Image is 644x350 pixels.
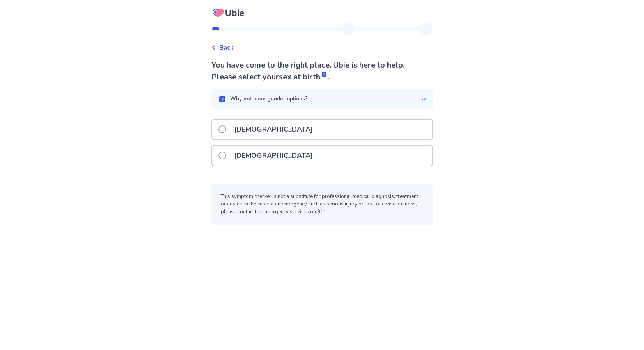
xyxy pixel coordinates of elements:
p: Why not more gender options? [230,95,308,103]
p: You have come to the right place. Ubie is here to help. Please select your . [211,59,433,83]
span: sex at birth [279,71,328,82]
span: Back [219,43,234,52]
p: [DEMOGRAPHIC_DATA] [229,120,318,139]
p: [DEMOGRAPHIC_DATA] [229,146,318,166]
p: This symptom checker is not a substitute for professional medical diagnosis, treatment or advice.... [221,193,424,216]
